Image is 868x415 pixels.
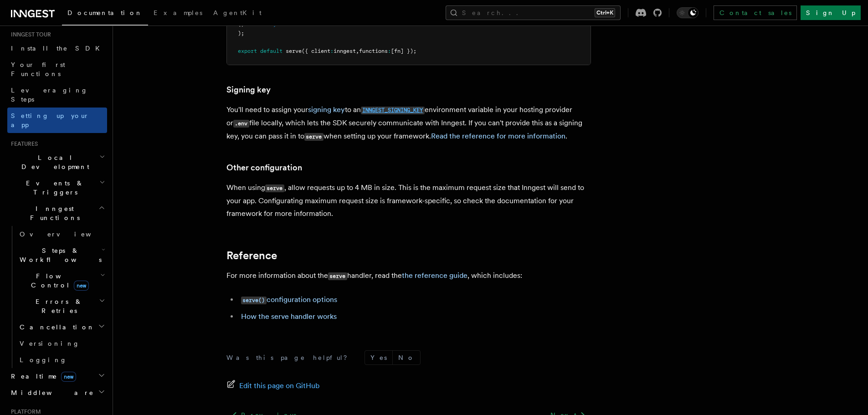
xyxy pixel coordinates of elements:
span: Errors & Retries [16,297,99,315]
span: Setting up your app [11,112,89,128]
a: INNGEST_SIGNING_KEY [361,105,425,114]
a: Overview [16,226,107,242]
a: Read the reference for more information [431,132,565,140]
span: : [388,48,391,54]
kbd: Ctrl+K [595,8,615,17]
a: Setting up your app [7,108,107,133]
span: : [330,48,334,54]
a: Other configuration [226,161,302,174]
a: the reference guide [402,271,467,280]
span: , [356,48,359,54]
button: Toggle dark mode [677,7,699,18]
button: Middleware [7,384,107,401]
span: ); [238,30,244,36]
a: Sign Up [801,5,861,20]
span: Versioning [20,340,80,347]
button: Inngest Functions [7,200,107,226]
span: functions [359,48,388,54]
span: Realtime [7,372,76,381]
button: Realtimenew [7,368,107,384]
a: Edit this page on GitHub [226,379,320,392]
span: Documentation [67,9,143,16]
span: Overview [20,231,113,238]
code: serve [304,133,324,141]
button: Steps & Workflows [16,242,107,268]
a: Contact sales [714,5,797,20]
p: You'll need to assign your to an environment variable in your hosting provider or file locally, w... [226,103,591,143]
span: default [260,48,282,54]
span: serve [286,48,302,54]
p: Was this page helpful? [226,353,354,362]
code: serve [328,272,347,280]
span: export [238,48,257,54]
span: Features [7,140,38,148]
a: Signing key [226,83,271,96]
button: No [393,351,420,364]
a: Versioning [16,335,107,352]
span: Logging [20,356,67,364]
a: Logging [16,352,107,368]
a: Your first Functions [7,56,107,82]
span: Steps & Workflows [16,246,102,264]
span: Flow Control [16,272,100,290]
span: Inngest tour [7,31,51,38]
span: Install the SDK [11,45,105,52]
code: INNGEST_SIGNING_KEY [361,107,425,114]
a: signing key [308,105,345,114]
a: Documentation [62,3,148,26]
span: inngest [334,48,356,54]
span: new [61,372,76,382]
span: Edit this page on GitHub [239,379,320,392]
span: Examples [154,9,202,16]
button: Errors & Retries [16,293,107,319]
a: Examples [148,3,208,25]
span: Inngest Functions [7,204,98,222]
button: Search...Ctrl+K [446,5,621,20]
span: ({ client [302,48,330,54]
span: Your first Functions [11,61,65,77]
button: Local Development [7,149,107,175]
span: Middleware [7,388,94,397]
div: Inngest Functions [7,226,107,368]
span: Leveraging Steps [11,87,88,103]
button: Flow Controlnew [16,268,107,293]
a: Reference [226,249,277,262]
span: Events & Triggers [7,179,99,197]
span: [fn] }); [391,48,416,54]
p: When using , allow requests up to 4 MB in size. This is the maximum request size that Inngest wil... [226,181,591,220]
a: Install the SDK [7,40,107,56]
a: AgentKit [208,3,267,25]
button: Yes [365,351,392,364]
span: Cancellation [16,323,95,332]
button: Cancellation [16,319,107,335]
code: serve() [241,297,267,304]
code: .env [233,120,249,128]
a: serve()configuration options [241,295,337,304]
button: Events & Triggers [7,175,107,200]
span: Local Development [7,153,99,171]
code: serve [265,184,284,192]
p: For more information about the handler, read the , which includes: [226,269,591,282]
span: new [74,281,89,291]
span: AgentKit [213,9,262,16]
a: How the serve handler works [241,312,337,321]
a: Leveraging Steps [7,82,107,108]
